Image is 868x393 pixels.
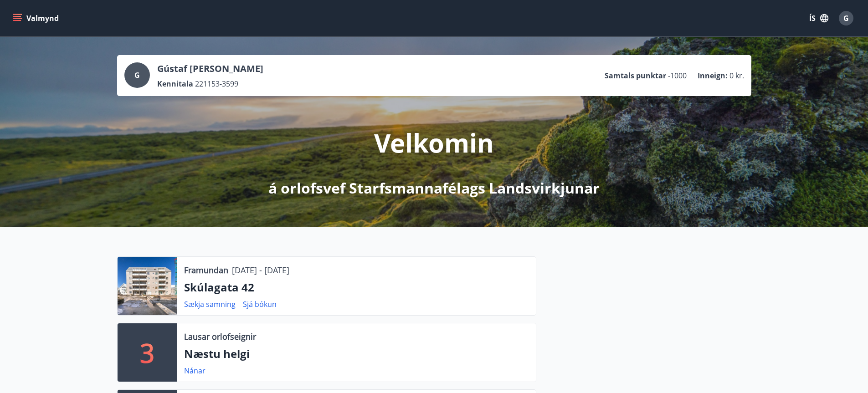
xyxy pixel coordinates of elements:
a: Sækja samning [184,299,236,309]
a: Sjá bókun [243,299,277,309]
p: Inneign : [698,71,728,81]
button: menu [11,10,62,26]
span: 0 kr. [729,71,744,81]
span: G [134,70,140,80]
p: Gústaf [PERSON_NAME] [157,62,263,75]
p: Framundan [184,264,228,276]
p: Næstu helgi [184,346,529,362]
p: Skúlagata 42 [184,280,529,295]
p: á orlofsvef Starfsmannafélags Landsvirkjunar [268,178,600,198]
span: -1000 [668,71,687,81]
p: Velkomin [374,125,494,160]
span: 221153-3599 [195,79,238,89]
p: 3 [140,335,154,370]
p: Samtals punktar [605,71,666,81]
p: Lausar orlofseignir [184,331,256,342]
button: G [835,7,857,29]
a: Nánar [184,366,205,376]
span: G [843,13,849,23]
p: Kennitala [157,79,193,89]
p: [DATE] - [DATE] [232,264,289,276]
button: ÍS [804,10,833,26]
